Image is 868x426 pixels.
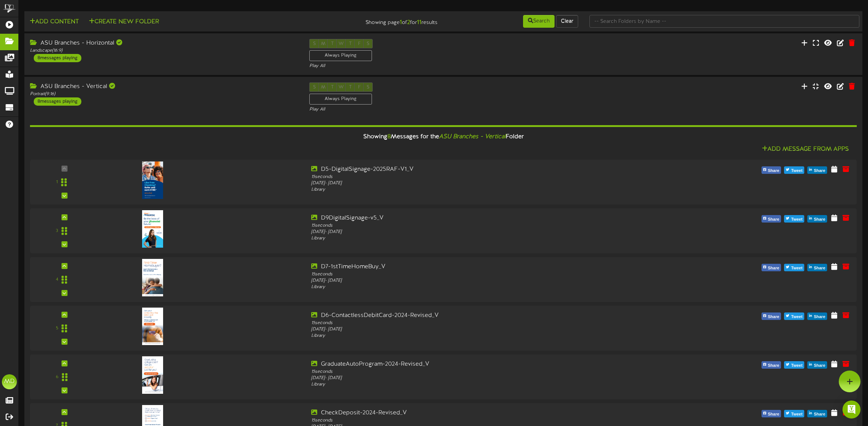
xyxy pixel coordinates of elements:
[142,210,163,248] img: b78a5506-7450-49c5-a5a9-9c61c07e23dd.jpg
[439,133,506,140] i: ASU Branches - Vertical
[790,362,804,370] span: Tweet
[762,264,781,271] button: Share
[790,167,804,175] span: Tweet
[311,278,645,284] div: [DATE] - [DATE]
[56,374,58,380] div: 6
[311,326,645,333] div: [DATE] - [DATE]
[812,167,827,175] span: Share
[807,264,827,271] button: Share
[311,235,645,242] div: Library
[311,174,645,180] div: 15 seconds
[790,215,804,224] span: Tweet
[807,166,827,174] button: Share
[311,369,645,375] div: 15 seconds
[311,165,645,174] div: D5-DigitalSignage-2025RAF-V1_V
[766,264,781,272] span: Share
[407,19,410,26] strong: 2
[387,133,391,140] span: 8
[400,19,402,26] strong: 1
[790,313,804,321] span: Tweet
[142,356,163,394] img: 70a7170d-01c1-4e3e-bb64-0ba0219302ef.jpg
[762,312,781,320] button: Share
[812,410,827,419] span: Share
[30,91,298,97] div: Portrait ( 9:16 )
[843,401,861,419] div: Open Intercom Messenger
[784,264,804,271] button: Tweet
[556,15,578,28] button: Clear
[766,313,781,321] span: Share
[311,409,645,417] div: CheckDeposit-2024-Revised_V
[766,362,781,370] span: Share
[784,215,804,223] button: Tweet
[30,82,298,91] div: ASU Branches - Vertical
[812,264,827,272] span: Share
[812,313,827,321] span: Share
[762,410,781,417] button: Share
[812,215,827,224] span: Share
[311,263,645,271] div: D7-1stTimeHomeBuy_V
[311,333,645,339] div: Library
[309,63,577,69] div: Play All
[2,374,17,389] div: MD
[142,308,163,345] img: ed43753e-51d6-4fe7-a719-26e3690fdf86.jpg
[807,361,827,369] button: Share
[766,167,781,175] span: Share
[784,312,804,320] button: Tweet
[311,271,645,278] div: 15 seconds
[790,410,804,419] span: Tweet
[311,229,645,235] div: [DATE] - [DATE]
[784,166,804,174] button: Tweet
[142,259,163,296] img: 4f1532c1-33f9-43f3-a733-9f3e363a967b.jpg
[34,97,81,106] div: 8 messages playing
[807,410,827,417] button: Share
[766,215,781,224] span: Share
[766,410,781,419] span: Share
[784,410,804,417] button: Tweet
[311,214,645,223] div: D9DigitalSignage-v5_V
[812,362,827,370] span: Share
[142,161,163,199] img: 2143a9ad-efeb-4f3a-be0d-0bd68197a80a.jpg
[34,54,81,62] div: 8 messages playing
[589,15,859,28] input: -- Search Folders by Name --
[30,39,298,48] div: ASU Branches - Horizontal
[760,145,851,154] button: Add Message From Apps
[311,180,645,187] div: [DATE] - [DATE]
[807,215,827,223] button: Share
[30,48,298,54] div: Landscape ( 16:9 )
[311,187,645,193] div: Library
[790,264,804,272] span: Tweet
[24,129,862,145] div: Showing Messages for the Folder
[762,166,781,174] button: Share
[784,361,804,369] button: Tweet
[807,312,827,320] button: Share
[87,17,161,27] button: Create New Folder
[309,94,372,105] div: Always Playing
[303,14,444,27] div: Showing page of for results
[27,17,81,27] button: Add Content
[311,223,645,229] div: 15 seconds
[311,311,645,320] div: D6-ContactlessDebitCard-2024-Revised_V
[311,375,645,381] div: [DATE] - [DATE]
[309,50,372,61] div: Always Playing
[762,361,781,369] button: Share
[311,417,645,424] div: 15 seconds
[762,215,781,223] button: Share
[311,284,645,290] div: Library
[309,106,577,113] div: Play All
[311,360,645,369] div: GraduateAutoProgram-2024-Revised_V
[523,15,555,28] button: Search
[311,381,645,388] div: Library
[417,19,421,26] strong: 11
[311,320,645,326] div: 15 seconds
